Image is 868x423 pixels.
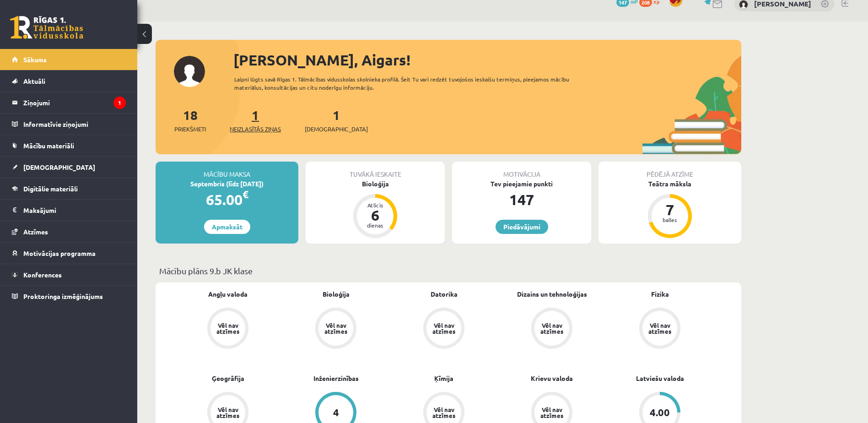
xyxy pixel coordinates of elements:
[212,374,244,383] a: Ģeogrāfija
[361,222,389,228] div: dienas
[215,322,241,334] div: Vēl nav atzīmes
[306,162,445,179] div: Tuvākā ieskaite
[12,49,126,70] a: Sākums
[12,286,126,307] a: Proktoringa izmēģinājums
[606,308,714,351] a: Vēl nav atzīmes
[390,308,498,351] a: Vēl nav atzīmes
[452,189,591,211] div: 147
[656,202,684,217] div: 7
[12,221,126,242] a: Atzīmes
[23,141,74,150] span: Mācību materiāli
[598,162,741,179] div: Pēdējā atzīme
[230,107,281,134] a: 1Neizlasītās ziņas
[12,70,126,92] a: Aktuāli
[159,265,738,277] p: Mācību plāns 9.b JK klase
[361,202,389,208] div: Atlicis
[313,374,359,383] a: Inženierzinības
[452,179,591,189] div: Tev pieejamie punkti
[636,374,684,383] a: Latviešu valoda
[651,289,669,299] a: Fizika
[23,114,126,135] legend: Informatīvie ziņojumi
[12,135,126,156] a: Mācību materiāli
[156,162,298,179] div: Mācību maksa
[23,77,45,85] span: Aktuāli
[243,188,248,201] span: €
[174,308,282,351] a: Vēl nav atzīmes
[452,162,591,179] div: Motivācija
[333,407,339,418] div: 4
[12,157,126,178] a: [DEMOGRAPHIC_DATA]
[233,49,741,71] div: [PERSON_NAME], Aigars!
[23,292,103,300] span: Proktoringa izmēģinājums
[23,249,96,257] span: Motivācijas programma
[23,271,62,279] span: Konferences
[306,179,445,189] div: Bioloģija
[23,55,47,64] span: Sākums
[12,114,126,135] a: Informatīvie ziņojumi
[517,289,587,299] a: Dizains un tehnoloģijas
[12,200,126,221] a: Maksājumi
[156,189,298,211] div: 65.00
[12,264,126,285] a: Konferences
[23,92,126,113] legend: Ziņojumi
[647,322,673,334] div: Vēl nav atzīmes
[539,322,565,334] div: Vēl nav atzīmes
[650,407,670,418] div: 4.00
[306,179,445,239] a: Bioloģija Atlicis 6 dienas
[305,107,368,134] a: 1[DEMOGRAPHIC_DATA]
[208,289,248,299] a: Angļu valoda
[431,407,457,418] div: Vēl nav atzīmes
[361,208,389,222] div: 6
[305,125,368,134] span: [DEMOGRAPHIC_DATA]
[531,374,573,383] a: Krievu valoda
[598,179,741,189] div: Teātra māksla
[656,217,684,222] div: balles
[113,97,126,109] i: 1
[230,125,281,134] span: Neizlasītās ziņas
[23,163,95,171] span: [DEMOGRAPHIC_DATA]
[204,220,250,234] a: Apmaksāt
[539,407,565,418] div: Vēl nav atzīmes
[234,75,586,92] div: Laipni lūgts savā Rīgas 1. Tālmācības vidusskolas skolnieka profilā. Šeit Tu vari redzēt tuvojošo...
[12,92,126,113] a: Ziņojumi1
[498,308,606,351] a: Vēl nav atzīmes
[174,125,206,134] span: Priekšmeti
[12,243,126,264] a: Motivācijas programma
[434,374,453,383] a: Ķīmija
[23,200,126,221] legend: Maksājumi
[496,220,548,234] a: Piedāvājumi
[215,407,241,418] div: Vēl nav atzīmes
[323,289,350,299] a: Bioloģija
[156,179,298,189] div: Septembris (līdz [DATE])
[431,322,457,334] div: Vēl nav atzīmes
[598,179,741,239] a: Teātra māksla 7 balles
[12,178,126,199] a: Digitālie materiāli
[174,107,206,134] a: 18Priekšmeti
[23,184,78,193] span: Digitālie materiāli
[23,228,48,236] span: Atzīmes
[431,289,458,299] a: Datorika
[10,16,83,39] a: Rīgas 1. Tālmācības vidusskola
[323,322,349,334] div: Vēl nav atzīmes
[282,308,390,351] a: Vēl nav atzīmes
